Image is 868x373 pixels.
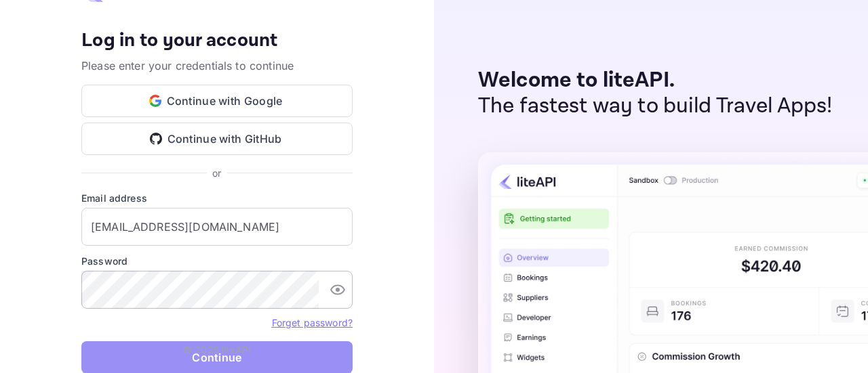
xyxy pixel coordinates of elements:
[81,85,353,117] button: Continue with Google
[212,166,221,180] p: or
[81,191,353,205] label: Email address
[81,254,353,268] label: Password
[81,123,353,155] button: Continue with GitHub
[324,276,351,303] button: toggle password visibility
[81,208,353,246] input: Enter your email address
[272,317,353,328] a: Forget password?
[478,93,833,119] p: The fastest way to build Travel Apps!
[478,68,833,93] p: Welcome to liteAPI.
[81,29,353,53] h4: Log in to your account
[81,58,353,74] p: Please enter your credentials to continue
[183,343,251,357] p: © 2025 liteAPI
[272,315,353,329] a: Forget password?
